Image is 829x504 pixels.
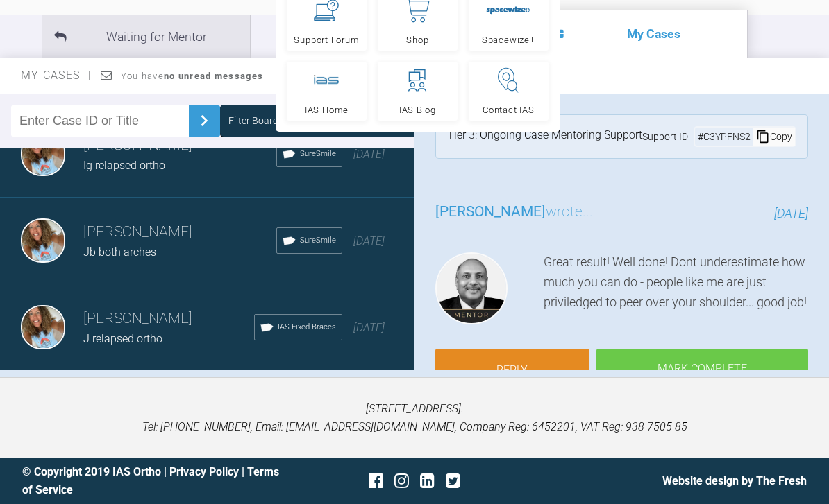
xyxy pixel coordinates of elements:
span: IAS Blog [399,105,436,114]
div: Mark Complete [596,349,809,392]
span: Support Forum [294,35,359,44]
span: My Cases [21,69,92,82]
span: [DATE] [353,234,385,247]
li: Waiting for Mentor [42,15,250,58]
span: [PERSON_NAME] [435,203,546,220]
a: Terms of Service [22,465,279,496]
span: Jb both arches [83,245,156,259]
span: [DATE] [353,321,385,334]
img: Utpalendu Bose [435,252,508,324]
a: Reply [435,349,589,392]
img: Rebecca Lynne Williams [21,218,65,263]
a: Website design by The Fresh [662,474,807,487]
img: chevronRight.28bd32b0.svg [193,110,215,132]
strong: no unread messages [164,71,263,81]
div: © Copyright 2019 IAS Ortho | | [22,463,284,498]
span: Spacewize+ [482,35,535,44]
a: Contact IAS [469,62,549,121]
a: Privacy Policy [169,465,239,478]
p: [STREET_ADDRESS]. Tel: [PHONE_NUMBER], Email: [EMAIL_ADDRESS][DOMAIN_NAME], Company Reg: 6452201,... [22,400,807,435]
span: Support ID [642,129,688,144]
a: IAS Blog [378,62,458,121]
div: Copy [753,128,795,146]
span: Shop [406,35,428,44]
a: IAS Home [287,62,367,121]
span: SureSmile [300,148,336,160]
span: [DATE] [774,206,808,220]
img: Rebecca Lynne Williams [21,305,65,349]
span: SureSmile [300,234,336,247]
img: Rebecca Lynne Williams [21,132,65,176]
h3: [PERSON_NAME] [83,220,276,244]
h3: [PERSON_NAME] [83,307,254,331]
div: Tier 3: Ongoing Case Mentoring Support [447,126,642,147]
span: Ig relapsed ortho [83,159,165,172]
span: [DATE] [353,148,385,161]
span: IAS Home [305,105,349,114]
span: Contact IAS [483,105,535,114]
span: You have [121,71,263,81]
span: J relapsed ortho [83,332,162,345]
h3: wrote... [435,200,593,224]
span: IAS Fixed Braces [278,321,336,333]
div: Filter Boards: All [228,113,296,128]
li: My Cases [539,10,747,58]
div: # C3YPFNS2 [695,129,753,144]
input: Enter Case ID or Title [11,105,189,137]
div: Great result! Well done! Dont underestimate how much you can do - people like me are just privile... [544,252,808,330]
